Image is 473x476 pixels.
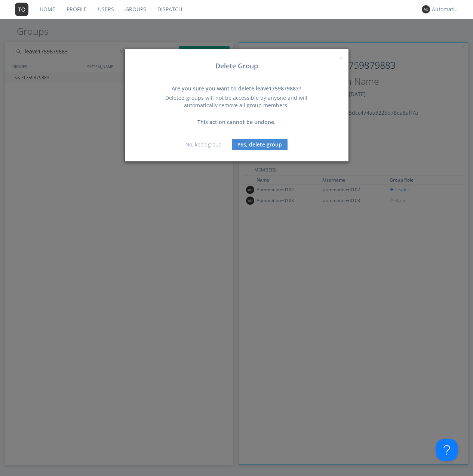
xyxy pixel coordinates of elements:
[185,141,222,148] a: No, keep group.
[338,53,343,63] span: ×
[130,62,343,70] h3: Delete Group
[156,85,317,92] div: Are you sure you want to delete leave1759879883?
[232,139,288,150] button: Yes, delete group
[156,118,317,126] div: This action cannot be undone.
[422,5,430,13] img: 373638.png
[156,94,317,109] div: Deleted groups will not be accessible by anyone and will automatically remove all group members.
[15,3,28,16] img: 373638.png
[432,6,460,13] div: Automation+0004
